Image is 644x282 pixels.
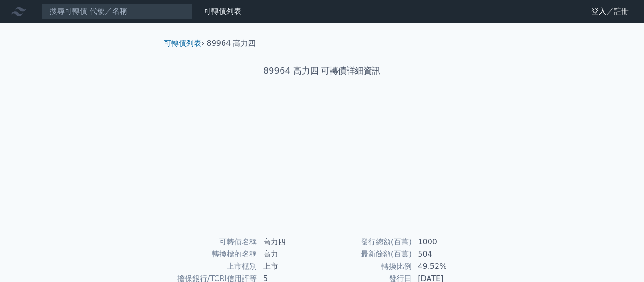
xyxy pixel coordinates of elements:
a: 可轉債列表 [204,7,241,16]
a: 可轉債列表 [164,39,201,48]
td: 1000 [412,236,477,248]
td: 49.52% [412,260,477,273]
td: 504 [412,248,477,260]
li: › [164,38,204,49]
a: 登入／註冊 [584,4,636,19]
td: 上市 [257,260,322,273]
td: 發行總額(百萬) [322,236,412,248]
td: 可轉債名稱 [167,236,257,248]
td: 最新餘額(百萬) [322,248,412,260]
td: 高力四 [257,236,322,248]
input: 搜尋可轉債 代號／名稱 [41,3,192,19]
li: 89964 高力四 [207,38,256,49]
td: 轉換比例 [322,260,412,273]
h1: 89964 高力四 可轉債詳細資訊 [156,64,488,77]
td: 高力 [257,248,322,260]
td: 上市櫃別 [167,260,257,273]
td: 轉換標的名稱 [167,248,257,260]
